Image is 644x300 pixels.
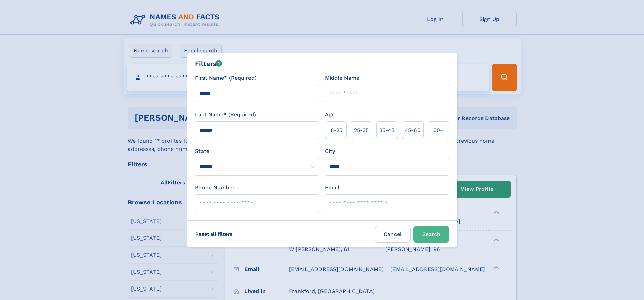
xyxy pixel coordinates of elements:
[413,226,449,243] button: Search
[325,184,339,192] label: Email
[354,126,369,134] span: 25‑35
[191,226,237,242] label: Reset all filters
[195,74,257,82] label: First Name* (Required)
[405,126,421,134] span: 45‑60
[195,147,319,155] label: State
[325,74,359,82] label: Middle Name
[329,126,342,134] span: 18‑25
[195,111,256,119] label: Last Name* (Required)
[195,59,222,69] div: Filters
[195,184,235,192] label: Phone Number
[433,126,444,134] span: 60+
[379,126,395,134] span: 35‑45
[375,226,411,243] label: Cancel
[325,111,335,119] label: Age
[325,147,335,155] label: City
